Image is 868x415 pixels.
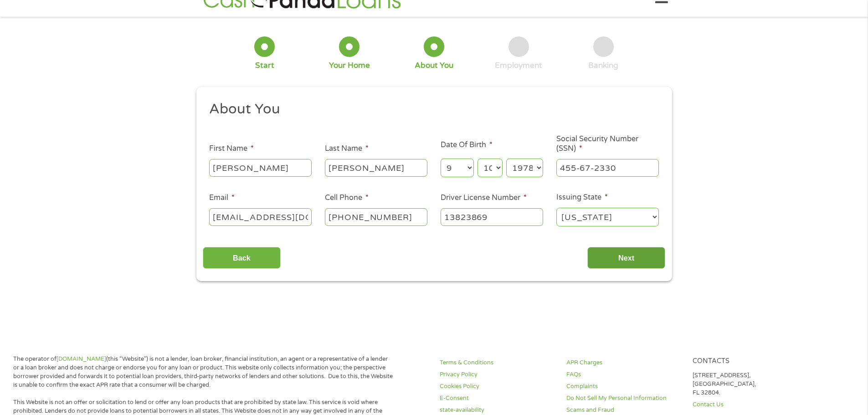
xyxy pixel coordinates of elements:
[566,382,682,391] a: Complaints
[587,247,665,269] input: Next
[441,140,493,150] label: Date Of Birth
[203,247,281,269] input: Back
[588,61,618,71] div: Banking
[209,208,312,225] input: john@gmail.com
[495,61,542,71] div: Employment
[440,359,555,367] a: Terms & Conditions
[415,61,453,71] div: About You
[566,406,682,415] a: Scams and Fraud
[329,61,370,71] div: Your Home
[440,382,555,391] a: Cookies Policy
[325,193,369,203] label: Cell Phone
[209,193,235,203] label: Email
[209,144,254,154] label: First Name
[56,355,106,363] a: [DOMAIN_NAME]
[556,134,659,154] label: Social Security Number (SSN)
[325,159,427,176] input: Smith
[693,357,808,366] h4: Contacts
[209,159,312,176] input: John
[556,193,608,202] label: Issuing State
[441,193,527,203] label: Driver License Number
[440,370,555,379] a: Privacy Policy
[255,61,274,71] div: Start
[556,159,659,176] input: 078-05-1120
[566,370,682,379] a: FAQs
[693,371,808,397] p: [STREET_ADDRESS], [GEOGRAPHIC_DATA], FL 32804.
[440,406,555,415] a: state-availability
[693,400,808,409] a: Contact Us
[325,208,427,225] input: (541) 754-3010
[566,394,682,403] a: Do Not Sell My Personal Information
[13,355,393,389] p: The operator of (this “Website”) is not a lender, loan broker, financial institution, an agent or...
[209,100,652,118] h2: About You
[566,359,682,367] a: APR Charges
[325,144,369,154] label: Last Name
[440,394,555,403] a: E-Consent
